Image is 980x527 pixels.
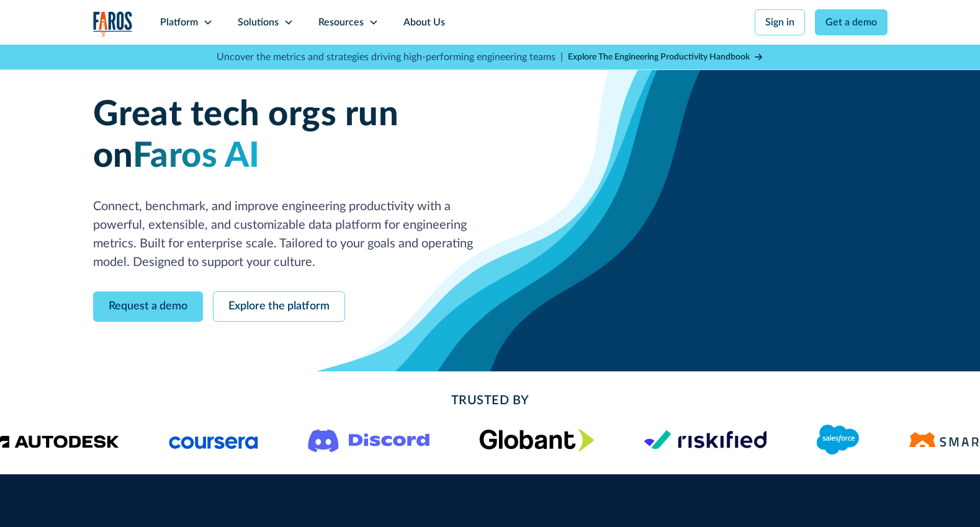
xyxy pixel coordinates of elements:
div: Explore The Engineering Productivity Handbook [568,51,750,64]
a: Get a demo [815,9,888,35]
p: Connect, benchmark, and improve engineering productivity with a powerful, extensible, and customi... [93,197,490,272]
img: Logo of the communication platform Discord. [308,427,429,453]
h2: Trusted By [192,391,788,410]
img: Logo of the online learning platform Coursera. [169,430,258,449]
div: Platform [160,15,198,30]
img: Logo of the CRM platform Salesforce. [816,425,859,454]
img: Logo of the risk management platform Riskified. [644,430,766,449]
a: Sign in [755,9,805,35]
h1: Great tech orgs run on [93,94,490,177]
a: Request a demo [93,291,203,322]
img: Globant's logo [479,428,594,451]
span: Faros AI [133,139,260,174]
div: Solutions [238,15,279,30]
div: Resources [318,15,364,30]
a: home [93,11,133,37]
img: Logo of the analytics and reporting company Faros. [93,11,133,37]
p: Uncover the metrics and strategies driving high-performing engineering teams | [217,50,563,64]
a: Explore The Engineering Productivity Handbook [568,51,763,64]
a: Explore the platform [213,291,345,322]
